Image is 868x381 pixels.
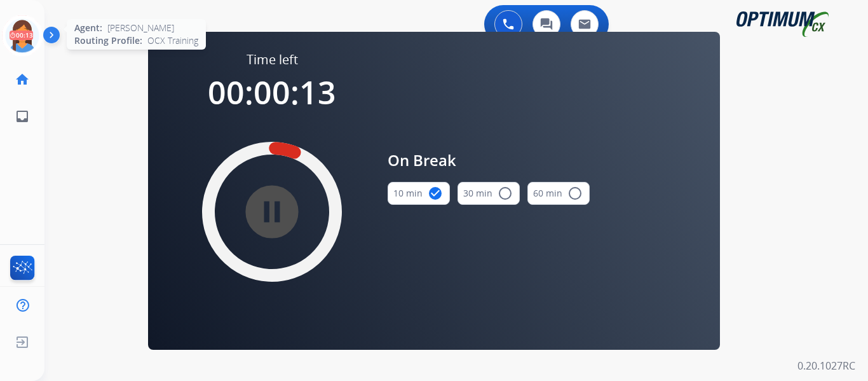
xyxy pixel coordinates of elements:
mat-icon: radio_button_unchecked [498,186,513,201]
span: Time left [247,51,298,69]
button: 60 min [527,182,590,205]
button: 10 min [388,182,450,205]
mat-icon: pause_circle_filled [264,204,280,219]
span: Agent: [74,22,102,34]
mat-icon: home [15,72,30,87]
span: On Break [388,149,590,172]
mat-icon: check_circle [428,186,443,201]
span: Routing Profile: [74,34,142,47]
mat-icon: radio_button_unchecked [567,186,583,201]
span: OCX Training [147,34,198,47]
mat-icon: inbox [15,109,30,124]
p: 0.20.1027RC [797,358,855,373]
button: 30 min [458,182,520,205]
span: 00:00:13 [208,71,336,114]
span: [PERSON_NAME] [107,22,174,34]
